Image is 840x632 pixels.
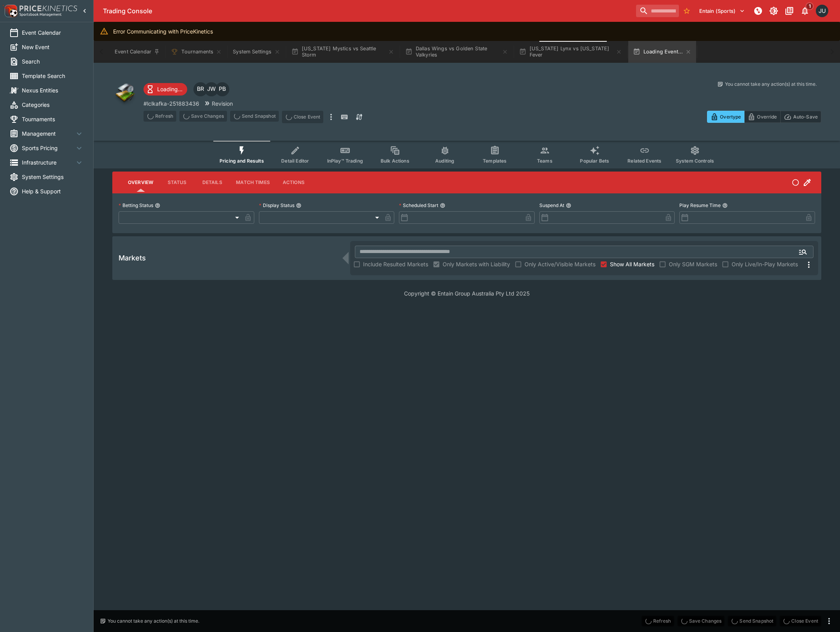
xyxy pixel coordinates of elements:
[215,82,229,96] div: Peter Bishop
[259,202,294,209] p: Display Status
[636,5,679,17] input: search
[22,158,74,166] span: Infrastructure
[679,202,721,209] p: Play Resume Time
[94,289,840,297] p: Copyright © Entain Group Australia Pty Ltd 2025
[676,158,714,164] span: System Controls
[798,4,812,18] button: Notifications
[112,81,137,106] img: other.png
[806,2,814,10] span: 1
[610,260,654,268] span: Show All Markets
[230,173,276,192] button: Match Times
[725,81,817,88] p: You cannot take any action(s) at this time.
[782,4,796,18] button: Documentation
[722,203,728,208] button: Play Resume Time
[695,5,750,17] button: Select Tenant
[669,260,717,268] span: Only SGM Markets
[525,260,595,268] span: Only Active/Visible Markets
[108,618,199,625] p: You cannot take any action(s) at this time.
[22,86,84,94] span: Nexus Entities
[399,202,438,209] p: Scheduled Start
[22,144,74,152] span: Sports Pricing
[22,129,74,138] span: Management
[22,173,84,181] span: System Settings
[537,158,553,164] span: Teams
[580,158,609,164] span: Popular Bets
[195,173,230,192] button: Details
[566,203,571,208] button: Suspend At
[110,41,165,63] button: Event Calendar
[757,113,777,121] p: Override
[813,2,831,19] button: Justin.Walsh
[326,111,336,123] button: more
[381,158,409,164] span: Bulk Actions
[287,41,399,63] button: [US_STATE] Mystics vs Seattle Storm
[435,158,454,164] span: Auditing
[228,41,285,63] button: System Settings
[22,101,84,109] span: Categories
[281,158,309,164] span: Detail Editor
[22,57,84,66] span: Search
[144,99,199,108] p: Copy To Clipboard
[119,202,153,209] p: Betting Status
[22,187,84,195] span: Help & Support
[157,85,183,93] p: Loading...
[628,41,696,63] button: Loading Event...
[155,203,160,208] button: Betting Status
[793,113,818,121] p: Auto-Save
[22,115,84,123] span: Tournaments
[204,82,218,96] div: Justin Walsh
[744,111,780,123] button: Override
[707,111,744,123] button: Overtype
[22,43,84,51] span: New Event
[627,158,661,164] span: Related Events
[401,41,513,63] button: Dallas Wings vs Golden State Valkyries
[681,5,693,17] button: No Bookmarks
[22,72,84,80] span: Template Search
[296,203,301,208] button: Display Status
[751,4,765,18] button: NOT Connected to PK
[212,99,233,108] p: Revision
[327,158,363,164] span: InPlay™ Trading
[824,616,834,626] button: more
[193,82,207,96] div: Ben Raymond
[767,4,781,18] button: Toggle light/dark mode
[103,7,633,15] div: Trading Console
[780,111,821,123] button: Auto-Save
[363,260,428,268] span: Include Resulted Markets
[707,111,821,123] div: Start From
[159,173,195,192] button: Status
[113,24,213,39] div: Error Communicating with PriceKinetics
[166,41,227,63] button: Tournaments
[443,260,510,268] span: Only Markets with Liability
[796,245,810,259] button: Open
[720,113,741,121] p: Overtype
[220,158,264,164] span: Pricing and Results
[804,260,813,269] svg: More
[816,5,828,17] div: Justin.Walsh
[2,3,18,19] img: PriceKinetics Logo
[539,202,564,209] p: Suspend At
[19,5,77,11] img: PriceKinetics
[119,253,146,262] h5: Markets
[19,13,62,16] img: Sportsbook Management
[22,28,84,37] span: Event Calendar
[276,173,311,192] button: Actions
[483,158,507,164] span: Templates
[440,203,445,208] button: Scheduled Start
[514,41,627,63] button: [US_STATE] Lynx vs [US_STATE] Fever
[732,260,798,268] span: Only Live/In-Play Markets
[213,141,720,168] div: Event type filters
[122,173,159,192] button: Overview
